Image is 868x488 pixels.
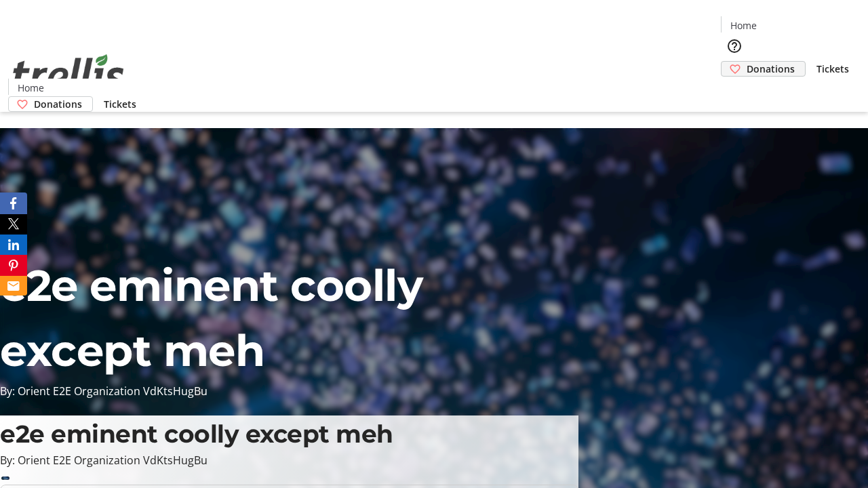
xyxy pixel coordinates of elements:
[8,39,129,107] img: Orient E2E Organization VdKtsHugBu's Logo
[722,18,765,33] a: Home
[721,77,748,104] button: Cart
[721,33,748,60] button: Help
[730,18,757,33] span: Home
[806,62,860,76] a: Tickets
[18,81,44,95] span: Home
[816,62,849,76] span: Tickets
[747,62,795,76] span: Donations
[93,97,147,111] a: Tickets
[8,96,93,112] a: Donations
[9,81,52,95] a: Home
[34,97,82,111] span: Donations
[104,97,136,111] span: Tickets
[721,61,806,77] a: Donations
